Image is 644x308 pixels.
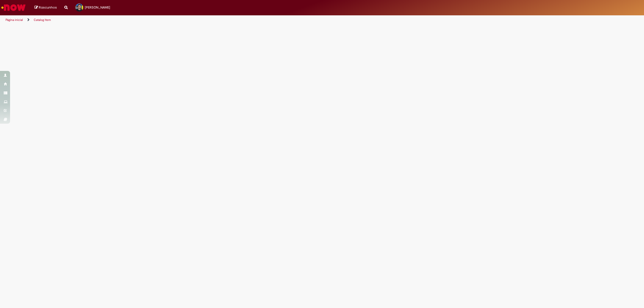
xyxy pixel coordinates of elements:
[34,5,57,10] a: Rascunhos
[6,18,23,22] a: Página inicial
[4,15,426,25] ul: Trilhas de página
[39,5,57,10] span: Rascunhos
[85,5,110,10] span: [PERSON_NAME]
[1,3,26,13] img: ServiceNow
[34,18,51,22] a: Catalog Item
